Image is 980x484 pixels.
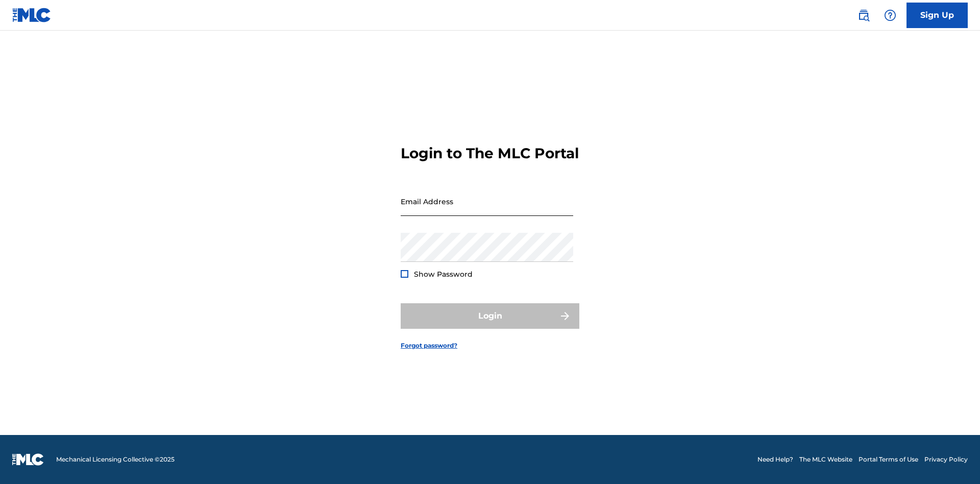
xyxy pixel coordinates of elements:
a: Public Search [853,5,874,26]
a: Forgot password? [401,341,457,350]
a: Portal Terms of Use [859,455,918,464]
a: Sign Up [906,3,968,28]
a: The MLC Website [799,455,852,464]
img: logo [12,453,44,466]
iframe: Chat Widget [929,435,980,484]
h3: Login to The MLC Portal [401,144,579,162]
a: Privacy Policy [924,455,968,464]
a: Need Help? [757,455,793,464]
span: Show Password [414,270,473,279]
img: help [884,9,896,21]
img: MLC Logo [12,8,52,22]
img: search [857,9,870,21]
span: Mechanical Licensing Collective © 2025 [56,455,175,464]
div: Help [880,5,900,26]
